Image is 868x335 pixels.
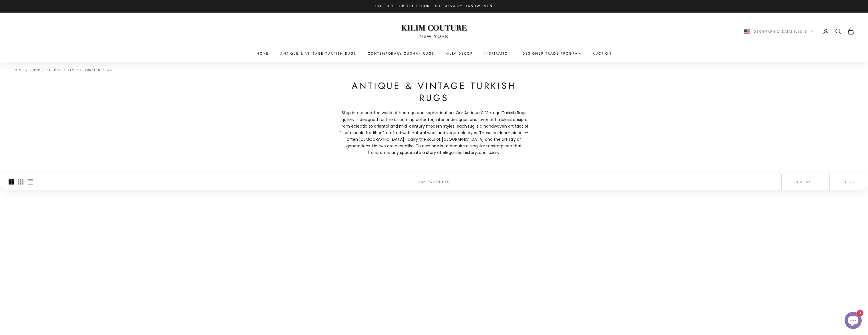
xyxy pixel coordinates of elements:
nav: Primary navigation [14,51,854,56]
a: Auction [593,51,612,56]
a: Antique & Vintage Turkish Rugs [47,68,112,72]
p: 306 products [418,179,450,185]
a: Contemporary Oushak Rugs [368,51,434,56]
p: Couture for the Floor · Sustainably Handwoven [375,3,493,9]
img: United States [744,29,750,34]
button: Switch to compact product images [28,174,33,190]
a: Home [14,68,24,72]
a: Shop [30,68,40,72]
a: Home [256,51,269,56]
span: [GEOGRAPHIC_DATA] (USD $) [752,29,808,34]
a: Designer Trade Program [523,51,582,56]
summary: Kilim Decor [446,51,473,56]
nav: Secondary navigation [744,28,855,35]
button: Sort by [782,174,829,190]
button: Change country or currency [744,29,814,34]
span: Sort by [795,179,816,185]
button: Filter [830,174,868,190]
a: Inspiration [484,51,511,56]
h1: Antique & Vintage Turkish Rugs [337,80,531,104]
button: Switch to smaller product images [18,174,23,190]
inbox-online-store-chat: Shopify online store chat [843,312,863,330]
nav: Breadcrumb [14,68,112,72]
a: Antique & Vintage Turkish Rugs [280,51,356,56]
button: Switch to larger product images [9,174,14,190]
p: Step into a curated world of heritage and sophistication. Our Antique & Vintage Turkish Rugs gall... [337,110,531,156]
img: Logo of Kilim Couture New York [398,18,470,45]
